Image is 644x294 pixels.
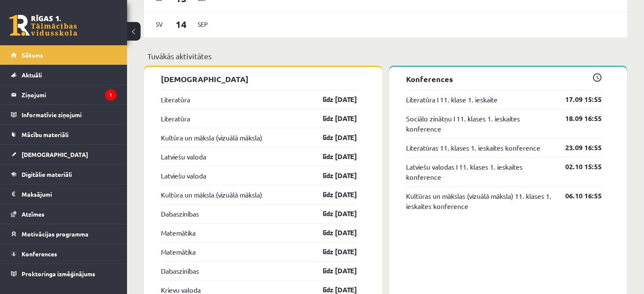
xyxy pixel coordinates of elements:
[161,209,199,219] a: Dabaszinības
[11,244,116,264] a: Konferences
[308,132,357,143] a: līdz [DATE]
[161,113,190,124] a: Literatūra
[406,162,553,182] a: Latviešu valodas I 11. klases 1. ieskaites konference
[308,228,357,238] a: līdz [DATE]
[161,73,357,85] p: [DEMOGRAPHIC_DATA]
[553,143,602,153] a: 23.09 16:55
[161,151,206,162] a: Latviešu valoda
[168,17,194,31] span: 14
[11,145,116,164] a: [DEMOGRAPHIC_DATA]
[161,190,262,200] a: Kultūra un māksla (vizuālā māksla)
[22,184,116,204] legend: Maksājumi
[161,170,206,181] a: Latviešu valoda
[105,89,116,101] i: 1
[22,105,116,124] legend: Informatīvie ziņojumi
[553,191,602,201] a: 06.10 16:55
[308,151,357,162] a: līdz [DATE]
[406,143,540,153] a: Literatūras 11. klases 1. ieskaites konference
[22,270,95,278] span: Proktoringa izmēģinājums
[308,113,357,124] a: līdz [DATE]
[553,113,602,124] a: 18.09 16:55
[22,170,72,178] span: Digitālie materiāli
[194,18,212,31] span: Sep
[308,190,357,200] a: līdz [DATE]
[11,204,116,224] a: Atzīmes
[9,15,77,36] a: Rīgas 1. Tālmācības vidusskola
[308,247,357,257] a: līdz [DATE]
[161,94,190,104] a: Literatūra
[11,165,116,184] a: Digitālie materiāli
[150,18,168,31] span: Sv
[22,151,88,158] span: [DEMOGRAPHIC_DATA]
[22,210,44,218] span: Atzīmes
[553,94,602,104] a: 17.09 15:55
[22,131,69,138] span: Mācību materiāli
[406,94,498,104] a: Literatūra I 11. klase 1. ieskaite
[22,250,57,258] span: Konferences
[308,266,357,276] a: līdz [DATE]
[406,191,553,211] a: Kultūras un mākslas (vizuālā māksla) 11. klases 1. ieskaites konference
[161,228,196,238] a: Matemātika
[161,247,196,257] a: Matemātika
[11,45,116,65] a: Sākums
[11,105,116,124] a: Informatīvie ziņojumi
[22,230,88,238] span: Motivācijas programma
[308,94,357,104] a: līdz [DATE]
[308,170,357,181] a: līdz [DATE]
[22,51,43,59] span: Sākums
[147,50,624,62] p: Tuvākās aktivitātes
[308,209,357,219] a: līdz [DATE]
[11,264,116,283] a: Proktoringa izmēģinājums
[11,224,116,244] a: Motivācijas programma
[11,65,116,85] a: Aktuāli
[161,266,199,276] a: Dabaszinības
[161,132,262,143] a: Kultūra un māksla (vizuālā māksla)
[406,113,553,134] a: Sociālo zinātņu I 11. klases 1. ieskaites konference
[406,73,602,85] p: Konferences
[11,85,116,104] a: Ziņojumi1
[22,71,42,79] span: Aktuāli
[11,184,116,204] a: Maksājumi
[553,162,602,172] a: 02.10 15:55
[22,85,116,104] legend: Ziņojumi
[11,125,116,144] a: Mācību materiāli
